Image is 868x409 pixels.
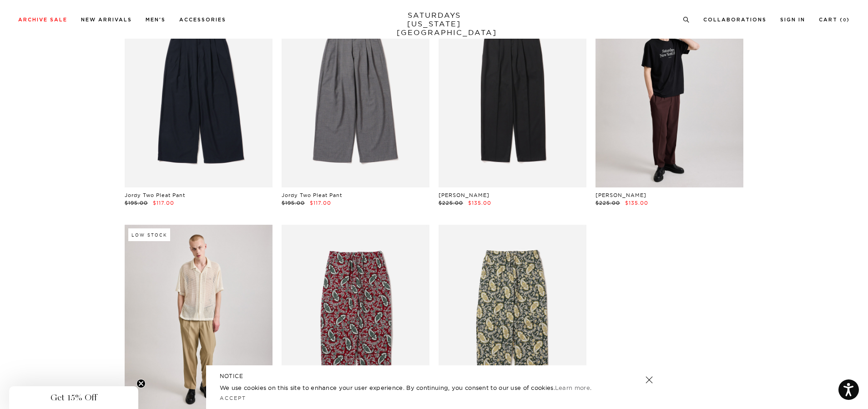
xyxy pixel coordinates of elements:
div: Low Stock [128,228,170,241]
a: Archive Sale [18,17,67,22]
a: Accessories [179,17,226,22]
button: Close teaser [136,379,146,388]
a: Cart (0) [819,17,850,22]
span: $225.00 [595,200,620,206]
a: SATURDAYS[US_STATE][GEOGRAPHIC_DATA] [397,11,472,37]
span: Get 15% Off [50,392,97,403]
h5: NOTICE [220,372,648,380]
a: Jordy Two Pleat Pant [282,192,342,198]
a: Accept [220,395,246,401]
a: [PERSON_NAME] [595,192,646,198]
a: Jordy Two Pleat Pant [125,192,185,198]
p: We use cookies on this site to enhance your user experience. By continuing, you consent to our us... [220,383,616,392]
a: [PERSON_NAME] [439,192,490,198]
span: $135.00 [625,200,648,206]
span: $117.00 [310,200,331,206]
a: Collaborations [703,17,767,22]
span: $195.00 [125,200,148,206]
a: Men's [146,17,166,22]
div: Get 15% OffClose teaser [9,386,138,409]
a: New Arrivals [81,17,132,22]
span: $195.00 [282,200,305,206]
small: 0 [843,18,847,22]
a: Learn more [555,384,590,391]
span: $135.00 [468,200,491,206]
span: $117.00 [153,200,174,206]
a: Sign In [780,17,805,22]
span: $225.00 [439,200,463,206]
